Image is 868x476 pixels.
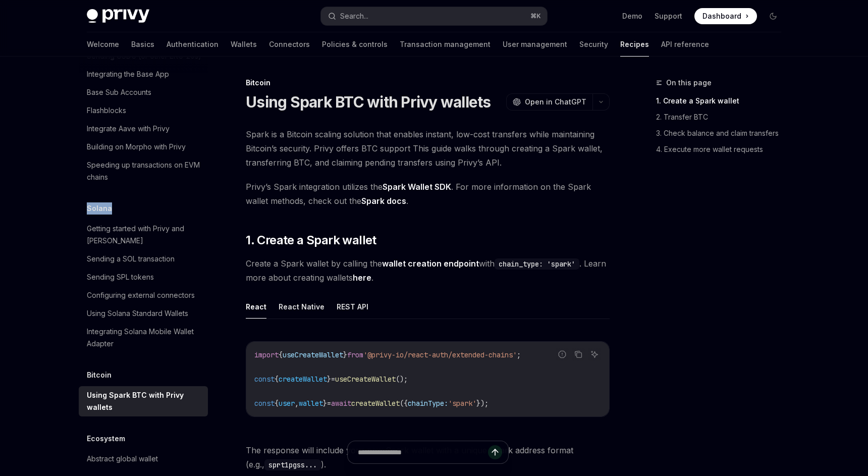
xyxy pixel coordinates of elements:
button: REST API [337,295,368,319]
span: const [254,375,275,384]
a: 3. Check balance and claim transfers [656,125,789,141]
a: Sending SPL tokens [79,268,208,286]
a: wallet creation endpoint [382,258,479,269]
a: API reference [661,32,709,57]
a: Security [579,32,608,57]
a: Authentication [167,32,219,57]
span: , [295,399,299,408]
div: Sending SPL tokens [87,271,154,283]
div: Configuring external connectors [87,289,195,301]
a: here [353,273,371,283]
div: Building on Morpho with Privy [87,141,186,153]
a: Flashblocks [79,101,208,120]
button: Toggle dark mode [765,8,781,24]
a: Policies & controls [322,32,388,57]
div: Bitcoin [246,78,610,88]
span: await [331,399,351,408]
button: Open in ChatGPT [506,93,592,111]
a: Speeding up transactions on EVM chains [79,156,208,186]
span: useCreateWallet [335,375,396,384]
a: Using Solana Standard Wallets [79,304,208,323]
h5: Solana [87,202,112,215]
h5: Ecosystem [87,433,125,445]
span: { [275,375,279,384]
span: } [323,399,327,408]
div: Flashblocks [87,104,126,117]
span: (); [396,375,408,384]
span: from [347,350,363,359]
span: = [327,399,331,408]
a: Abstract global wallet [79,450,208,468]
span: '@privy-io/react-auth/extended-chains' [363,350,517,359]
span: ({ [400,399,408,408]
a: 1. Create a Spark wallet [656,93,789,109]
button: Copy the contents from the code block [572,348,585,361]
a: Using Spark BTC with Privy wallets [79,386,208,416]
div: Base Sub Accounts [87,86,151,98]
span: useCreateWallet [283,350,343,359]
button: Send message [488,445,502,459]
h1: Using Spark BTC with Privy wallets [246,93,491,111]
button: Report incorrect code [556,348,569,361]
a: 4. Execute more wallet requests [656,141,789,157]
a: Recipes [620,32,649,57]
span: { [275,399,279,408]
span: 'spark' [448,399,476,408]
span: ⌘ K [530,12,541,20]
a: Spark docs [361,196,406,206]
h5: Bitcoin [87,369,112,381]
span: }); [476,399,489,408]
a: User management [503,32,567,57]
span: } [343,350,347,359]
a: Configuring external connectors [79,286,208,304]
a: Transaction management [400,32,491,57]
img: dark logo [87,9,149,23]
span: createWallet [279,375,327,384]
span: Privy’s Spark integration utilizes the . For more information on the Spark wallet methods, check ... [246,180,610,208]
button: Ask AI [588,348,601,361]
div: Using Spark BTC with Privy wallets [87,389,202,413]
code: chain_type: 'spark' [495,258,579,270]
button: React [246,295,266,319]
span: createWallet [351,399,400,408]
div: Using Solana Standard Wallets [87,307,188,320]
span: On this page [666,77,712,89]
span: { [279,350,283,359]
a: Basics [131,32,154,57]
a: Spark Wallet SDK [383,182,451,192]
span: Dashboard [702,11,741,21]
span: Spark is a Bitcoin scaling solution that enables instant, low-cost transfers while maintaining Bi... [246,127,610,170]
button: Search...⌘K [321,7,547,25]
div: Sending a SOL transaction [87,253,175,265]
div: Integrating the Base App [87,68,169,80]
span: Open in ChatGPT [525,97,586,107]
div: Integrating Solana Mobile Wallet Adapter [87,326,202,350]
a: Building on Morpho with Privy [79,138,208,156]
div: Abstract global wallet [87,453,158,465]
div: Search... [340,10,368,22]
a: Integrating the Base App [79,65,208,83]
a: Integrate Aave with Privy [79,120,208,138]
input: Ask a question... [358,441,488,463]
div: Speeding up transactions on EVM chains [87,159,202,183]
span: const [254,399,275,408]
a: Sending a SOL transaction [79,250,208,268]
span: ; [517,350,521,359]
a: Integrating Solana Mobile Wallet Adapter [79,323,208,353]
button: React Native [279,295,324,319]
span: Create a Spark wallet by calling the with . Learn more about creating wallets . [246,256,610,285]
a: Wallets [231,32,257,57]
a: Base Sub Accounts [79,83,208,101]
a: Support [655,11,682,21]
a: Getting started with Privy and [PERSON_NAME] [79,220,208,250]
span: } [327,375,331,384]
span: wallet [299,399,323,408]
div: Getting started with Privy and [PERSON_NAME] [87,223,202,247]
span: = [331,375,335,384]
a: Connectors [269,32,310,57]
a: Dashboard [694,8,757,24]
a: Welcome [87,32,119,57]
span: import [254,350,279,359]
span: 1. Create a Spark wallet [246,232,376,248]
span: user [279,399,295,408]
